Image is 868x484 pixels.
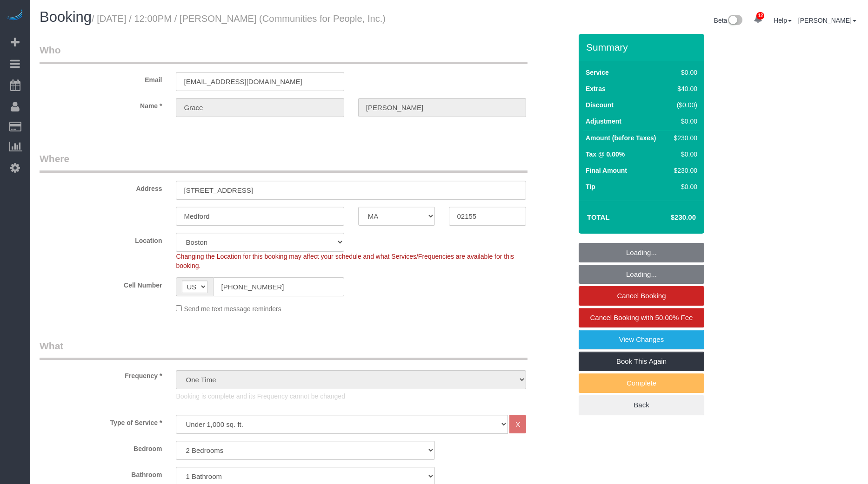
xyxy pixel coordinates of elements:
div: $40.00 [670,84,697,93]
img: New interface [727,15,742,27]
p: Booking is complete and its Frequency cannot be changed [176,392,526,401]
input: City [176,207,344,226]
a: Back [579,395,704,415]
div: $0.00 [670,150,697,159]
strong: Total [587,213,610,221]
a: 12 [749,9,767,30]
label: Service [586,68,609,77]
div: $0.00 [670,68,697,77]
a: Help [774,17,792,24]
div: ($0.00) [670,100,697,110]
div: $230.00 [670,166,697,175]
span: Send me text message reminders [184,305,281,313]
label: Address [33,181,169,193]
a: Cancel Booking with 50.00% Fee [579,308,704,327]
span: 12 [756,12,764,20]
div: $230.00 [670,133,697,143]
small: / [DATE] / 12:00PM / [PERSON_NAME] (Communities for People, Inc.) [92,13,386,24]
a: View Changes [579,330,704,349]
label: Location [33,233,169,245]
label: Adjustment [586,117,621,126]
legend: What [40,339,527,360]
h3: Summary [586,42,700,52]
a: [PERSON_NAME] [798,17,856,24]
label: Discount [586,100,614,110]
label: Extras [586,84,606,93]
label: Bedroom [33,441,169,453]
div: $0.00 [670,117,697,126]
label: Tax @ 0.00% [586,150,625,159]
legend: Where [40,152,527,173]
label: Tip [586,182,595,191]
label: Frequency * [33,368,169,380]
label: Bathroom [33,467,169,479]
h4: $230.00 [643,214,696,222]
label: Type of Service * [33,415,169,427]
label: Amount (before Taxes) [586,133,656,143]
label: Name * [33,98,169,111]
a: Beta [714,17,743,24]
a: Cancel Booking [579,286,704,306]
span: Cancel Booking with 50.00% Fee [590,314,693,321]
img: Automaid Logo [6,9,24,22]
div: $0.00 [670,182,697,191]
label: Final Amount [586,166,627,175]
input: Email [176,72,344,91]
legend: Who [40,43,527,64]
input: First Name [176,98,344,117]
span: Changing the Location for this booking may affect your schedule and what Services/Frequencies are... [176,253,514,269]
input: Cell Number [213,277,344,296]
input: Zip Code [449,207,526,226]
input: Last Name [358,98,526,117]
label: Email [33,72,169,85]
span: Booking [40,9,92,25]
label: Cell Number [33,277,169,290]
a: Book This Again [579,352,704,371]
